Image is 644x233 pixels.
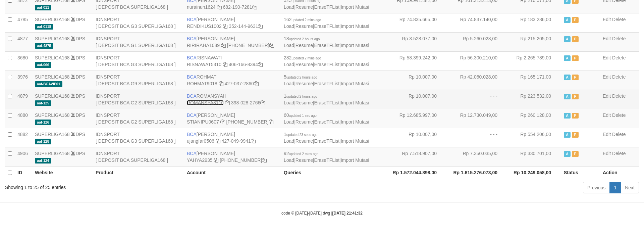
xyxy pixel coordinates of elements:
[284,24,294,29] a: Load
[386,51,447,71] td: Rp 58.399.242,00
[187,81,217,86] a: ROHMAT9018
[184,13,281,32] td: [PERSON_NAME] 352-144-9631
[284,36,320,41] span: 18
[220,119,225,125] a: Copy STIANIPU0607 to clipboard
[447,109,507,128] td: Rp 12.730.049,00
[93,51,184,71] td: IDNSPORT [ DEPOSIT BCA G3 SUPERLIGA168 ]
[187,55,197,60] span: BCA
[184,32,281,51] td: [PERSON_NAME] [PHONE_NUMBER]
[609,182,621,193] a: 1
[258,62,263,67] a: Copy 4061668394 to clipboard
[284,43,294,48] a: Load
[15,51,32,71] td: 3680
[341,43,369,48] a: Import Mutasi
[15,109,32,128] td: 4880
[507,13,561,32] td: Rp 183.286,00
[612,17,626,22] a: Delete
[296,119,313,125] a: Resume
[612,36,626,41] a: Delete
[32,147,93,166] td: DPS
[564,132,571,138] span: Active
[332,211,363,216] strong: [DATE] 21:41:32
[35,139,51,144] span: aaf-128
[507,51,561,71] td: Rp 2.265.789,00
[184,71,281,90] td: ROHMAT 427-037-2860
[447,147,507,166] td: Rp 7.350.035,00
[564,151,571,157] span: Active
[15,166,32,179] th: ID
[564,94,571,99] span: Active
[187,157,213,163] a: YAHYA2935
[93,32,184,51] td: IDNSPORT [ DEPOSIT BCA G1 SUPERLIGA168 ]
[284,151,318,156] span: 92
[447,51,507,71] td: Rp 56.300.210,00
[221,43,226,48] a: Copy RIRIRAHA1089 to clipboard
[15,13,32,32] td: 4785
[447,90,507,109] td: - - -
[291,18,321,22] span: updated 2 mins ago
[269,43,274,48] a: Copy 4062281611 to clipboard
[187,4,216,10] a: nurainun1624
[284,17,369,29] span: | | |
[603,74,611,80] a: Edit
[35,112,70,118] a: SUPERLIGA168
[187,43,220,48] a: RIRIRAHA1089
[35,93,70,99] a: SUPERLIGA168
[296,138,313,144] a: Resume
[314,100,339,105] a: EraseTFList
[341,81,369,86] a: Import Mutasi
[289,114,317,118] span: updated 1 sec ago
[314,62,339,67] a: EraseTFList
[386,32,447,51] td: Rp 3.528.077,00
[187,93,197,99] span: BCA
[15,32,32,51] td: 4877
[35,151,70,156] a: SUPERLIGA168
[262,157,267,163] a: Copy 4062301272 to clipboard
[296,62,313,67] a: Resume
[603,17,611,22] a: Edit
[291,56,321,60] span: updated 2 mins ago
[603,55,611,60] a: Edit
[314,4,339,10] a: EraseTFList
[284,93,317,99] span: 1
[286,95,317,98] span: updated 2 hours ago
[341,119,369,125] a: Import Mutasi
[284,112,317,118] span: 60
[252,4,257,10] a: Copy 6821907281 to clipboard
[284,81,294,86] a: Load
[32,71,93,90] td: DPS
[216,138,220,144] a: Copy ujangfar0506 to clipboard
[93,90,184,109] td: IDNSPORT [ DEPOSIT BCA G2 SUPERLIGA168 ]
[603,93,611,99] a: Edit
[296,81,313,86] a: Resume
[600,166,639,179] th: Action
[386,166,447,179] th: Rp 1.572.044.898,00
[184,128,281,147] td: [PERSON_NAME] 427-049-9941
[296,100,313,105] a: Resume
[386,109,447,128] td: Rp 12.685.997,00
[35,120,51,125] span: aaf-126
[184,109,281,128] td: [PERSON_NAME] [PHONE_NUMBER]
[386,13,447,32] td: Rp 74.835.665,00
[447,166,507,179] th: Rp 1.615.276.073,00
[314,157,339,163] a: EraseTFList
[93,71,184,90] td: IDNSPORT [ DEPOSIT BCA G9 SUPERLIGA168 ]
[296,24,313,29] a: Resume
[341,138,369,144] a: Import Mutasi
[32,90,93,109] td: DPS
[187,36,197,41] span: BCA
[564,36,571,42] span: Active
[612,55,626,60] a: Delete
[5,181,263,191] div: Showing 1 to 25 of 25 entries
[187,112,197,118] span: BCA
[284,132,369,144] span: | | |
[219,81,223,86] a: Copy ROHMAT9018 to clipboard
[93,147,184,166] td: IDNSPORT [ DEPOSIT BCA SUPERLIGA168 ]
[32,128,93,147] td: DPS
[284,112,369,125] span: | | |
[93,13,184,32] td: IDNSPORT [ DEPOSIT BCA G3 SUPERLIGA168 ]
[32,166,93,179] th: Website
[564,75,571,80] span: Active
[603,36,611,41] a: Edit
[341,62,369,67] a: Import Mutasi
